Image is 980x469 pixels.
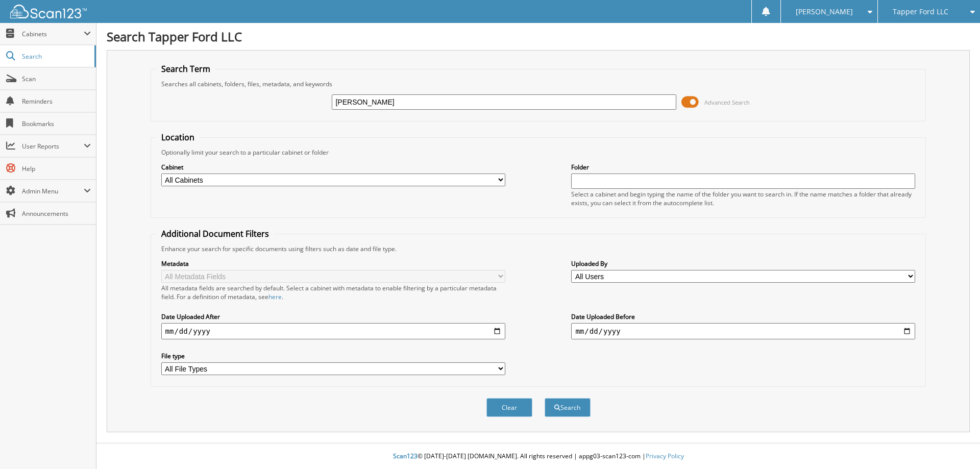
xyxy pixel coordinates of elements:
[893,9,948,15] span: Tapper Ford LLC
[486,398,532,417] button: Clear
[156,80,921,88] div: Searches all cabinets, folders, files, metadata, and keywords
[156,244,921,253] div: Enhance your search for specific documents using filters such as date and file type.
[156,63,215,75] legend: Search Term
[161,352,505,360] label: File type
[161,163,505,171] label: Cabinet
[107,28,970,45] h1: Search Tapper Ford LLC
[22,97,91,106] span: Reminders
[22,75,91,83] span: Scan
[571,163,915,171] label: Folder
[571,312,915,321] label: Date Uploaded Before
[10,5,87,18] img: scan123-logo-white.svg
[22,142,84,151] span: User Reports
[22,30,84,38] span: Cabinets
[96,444,980,469] div: © [DATE]-[DATE] [DOMAIN_NAME]. All rights reserved | appg03-scan123-com |
[161,323,505,339] input: start
[161,259,505,268] label: Metadata
[571,190,915,207] div: Select a cabinet and begin typing the name of the folder you want to search in. If the name match...
[161,284,505,301] div: All metadata fields are searched by default. Select a cabinet with metadata to enable filtering b...
[571,323,915,339] input: end
[22,164,91,173] span: Help
[156,132,200,143] legend: Location
[268,292,282,301] a: here
[704,98,750,106] span: Advanced Search
[156,148,921,157] div: Optionally limit your search to a particular cabinet or folder
[156,228,274,239] legend: Additional Document Filters
[22,209,91,218] span: Announcements
[161,312,505,321] label: Date Uploaded After
[796,9,853,15] span: [PERSON_NAME]
[22,119,91,128] span: Bookmarks
[646,452,684,460] a: Privacy Policy
[393,452,418,460] span: Scan123
[22,187,84,195] span: Admin Menu
[929,420,980,469] iframe: Chat Widget
[571,259,915,268] label: Uploaded By
[22,52,89,61] span: Search
[545,398,591,417] button: Search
